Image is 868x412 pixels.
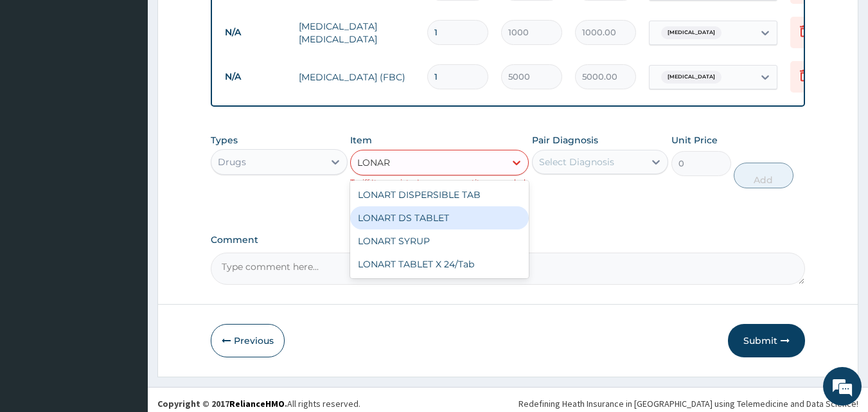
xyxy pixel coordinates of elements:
[75,124,177,254] span: We're online!
[67,72,216,89] div: Chat with us now
[350,134,372,147] label: Item
[350,206,529,229] div: LONART DS TABLET
[671,134,718,147] label: Unit Price
[661,71,722,84] span: [MEDICAL_DATA]
[24,64,52,96] img: d_794563401_company_1708531726252_794563401
[350,177,526,187] small: Tariff Item exists, Increase quantity as needed
[211,6,242,37] div: Minimize live chat window
[292,13,421,52] td: [MEDICAL_DATA] [MEDICAL_DATA]
[518,397,858,410] div: Redefining Heath Insurance in [GEOGRAPHIC_DATA] using Telemedicine and Data Science!
[734,163,793,188] button: Add
[157,398,287,409] strong: Copyright © 2017 .
[6,275,245,320] textarea: Type your message and hit 'Enter'
[292,64,421,90] td: [MEDICAL_DATA] (FBC)
[661,26,722,39] span: [MEDICAL_DATA]
[350,229,529,253] div: LONART SYRUP
[532,134,598,147] label: Pair Diagnosis
[211,135,238,146] label: Types
[218,156,246,168] div: Drugs
[539,156,614,168] div: Select Diagnosis
[350,253,529,276] div: LONART TABLET X 24/Tab
[211,235,806,246] label: Comment
[218,21,292,44] td: N/A
[211,324,285,357] button: Previous
[218,65,292,89] td: N/A
[229,398,285,409] a: RelianceHMO
[728,324,805,357] button: Submit
[350,183,529,206] div: LONART DISPERSIBLE TAB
